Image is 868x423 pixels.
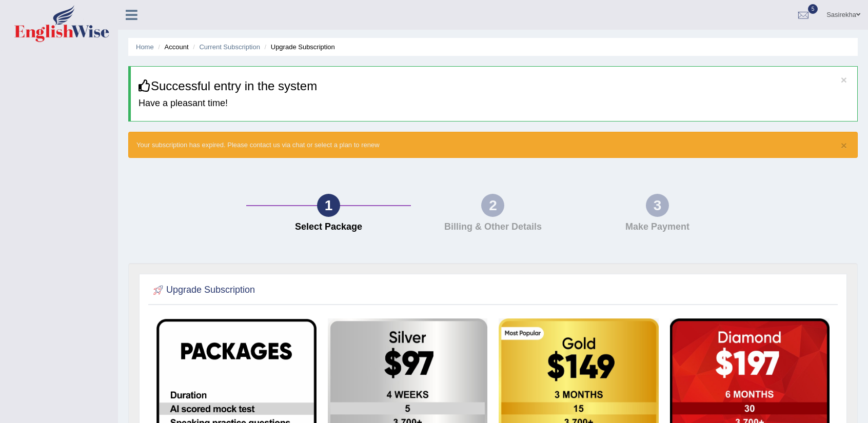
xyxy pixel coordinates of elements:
span: 5 [808,4,818,14]
h4: Make Payment [580,222,734,232]
h2: Upgrade Subscription [151,283,255,298]
a: Home [136,43,154,51]
div: 3 [646,194,669,217]
button: × [841,74,847,85]
li: Account [155,42,188,52]
div: Your subscription has expired. Please contact us via chat or select a plan to renew [128,132,858,158]
h3: Successful entry in the system [139,79,850,93]
div: 2 [481,194,504,217]
div: 1 [317,194,340,217]
button: × [841,140,847,151]
h4: Billing & Other Details [416,222,570,232]
li: Upgrade Subscription [262,42,335,52]
a: Current Subscription [199,43,260,51]
h4: Select Package [251,222,405,232]
h4: Have a pleasant time! [139,98,850,109]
